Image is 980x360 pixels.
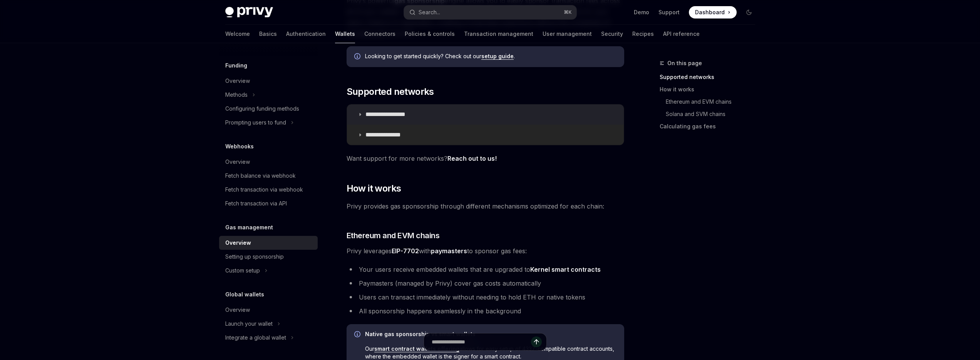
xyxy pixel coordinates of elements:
[447,155,497,163] a: Reach out to us!
[601,25,623,43] a: Security
[219,102,318,116] a: Configuring funding methods
[219,250,318,264] a: Setting up sponsorship
[225,252,284,261] div: Setting up sponsorship
[689,6,737,19] a: Dashboard
[225,7,273,18] img: dark logo
[347,201,624,212] span: Privy provides gas sponsorship through different mechanisms optimized for each chain:
[347,230,440,241] span: Ethereum and EVM chains
[219,169,318,183] a: Fetch balance via webhook
[405,25,455,43] a: Policies & controls
[431,247,467,255] strong: paymasters
[419,8,440,17] div: Search...
[481,53,514,60] a: setup guide
[658,8,680,16] a: Support
[225,333,286,342] div: Integrate a global wallet
[365,331,476,337] strong: Native gas sponsorship vs smart wallets
[225,118,286,127] div: Prompting users to fund
[695,8,725,16] span: Dashboard
[225,171,296,180] div: Fetch balance via webhook
[219,236,318,250] a: Overview
[225,319,273,328] div: Launch your wallet
[743,6,755,19] button: Toggle dark mode
[219,303,318,317] a: Overview
[225,223,273,232] h5: Gas management
[225,238,251,247] div: Overview
[404,5,576,19] button: Open search
[225,199,287,208] div: Fetch transaction via API
[225,305,250,315] div: Overview
[347,264,624,275] li: Your users receive embedded wallets that are upgraded to
[347,292,624,303] li: Users can transact immediately without needing to hold ETH or native tokens
[219,183,318,197] a: Fetch transaction via webhook
[632,25,654,43] a: Recipes
[543,25,592,43] a: User management
[530,266,601,274] a: Kernel smart contracts
[660,96,761,108] a: Ethereum and EVM chains
[219,264,318,278] button: Toggle Custom setup section
[634,8,649,16] a: Demo
[225,185,303,194] div: Fetch transaction via webhook
[354,331,362,339] svg: Info
[225,90,248,99] div: Methods
[225,61,247,70] h5: Funding
[660,71,761,83] a: Supported networks
[531,336,542,347] button: Send message
[660,108,761,120] a: Solana and SVM chains
[663,25,700,43] a: API reference
[225,142,254,151] h5: Webhooks
[667,59,702,68] span: On this page
[225,266,260,275] div: Custom setup
[364,25,395,43] a: Connectors
[219,74,318,88] a: Overview
[347,246,624,256] span: Privy leverages with to sponsor gas fees:
[347,86,434,98] span: Supported networks
[225,290,264,299] h5: Global wallets
[564,9,572,15] span: ⌘ K
[660,120,761,133] a: Calculating gas fees
[335,25,355,43] a: Wallets
[365,52,616,60] span: Looking to get started quickly? Check out our .
[219,155,318,169] a: Overview
[225,157,250,167] div: Overview
[347,182,401,195] span: How it works
[660,83,761,96] a: How it works
[347,153,624,164] span: Want support for more networks?
[259,25,277,43] a: Basics
[219,116,318,130] button: Toggle Prompting users to fund section
[219,331,318,345] button: Toggle Integrate a global wallet section
[464,25,533,43] a: Transaction management
[219,197,318,210] a: Fetch transaction via API
[432,333,531,350] input: Ask a question...
[347,306,624,316] li: All sponsorship happens seamlessly in the background
[219,88,318,102] button: Toggle Methods section
[225,76,250,86] div: Overview
[225,104,299,113] div: Configuring funding methods
[286,25,326,43] a: Authentication
[347,278,624,289] li: Paymasters (managed by Privy) cover gas costs automatically
[392,247,419,255] a: EIP-7702
[219,317,318,331] button: Toggle Launch your wallet section
[225,25,250,43] a: Welcome
[354,53,362,61] svg: Info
